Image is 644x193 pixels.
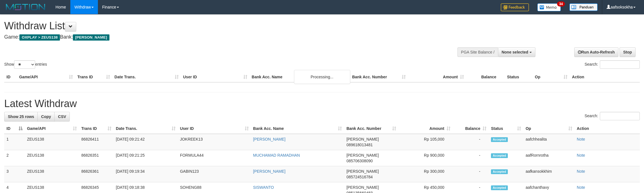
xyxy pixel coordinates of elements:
[350,72,408,82] th: Bank Acc. Number
[253,137,286,141] a: [PERSON_NAME]
[4,150,25,166] td: 2
[491,169,508,174] span: Accepted
[398,150,453,166] td: Rp 900,000
[114,150,178,166] td: [DATE] 09:21:25
[577,137,585,141] a: Note
[25,134,79,150] td: ZEUS138
[294,70,350,84] div: Processing...
[79,123,114,134] th: Trans ID: activate to sort column ascending
[41,114,51,119] span: Copy
[491,153,508,158] span: Accepted
[398,134,453,150] td: Rp 105,000
[178,150,251,166] td: FORMULA44
[408,72,466,82] th: Amount
[37,112,55,121] a: Copy
[25,150,79,166] td: ZEUS138
[114,134,178,150] td: [DATE] 09:21:42
[523,123,575,134] th: Op: activate to sort column ascending
[346,153,379,157] span: [PERSON_NAME]
[346,169,379,174] span: [PERSON_NAME]
[453,123,489,134] th: Balance: activate to sort column ascending
[112,72,181,82] th: Date Trans.
[577,169,585,174] a: Note
[569,3,598,11] img: panduan.png
[577,153,585,157] a: Note
[457,47,498,57] div: PGA Site Balance /
[585,112,640,120] label: Search:
[4,3,47,11] img: MOTION_logo.png
[4,134,25,150] td: 1
[453,166,489,182] td: -
[251,123,344,134] th: Bank Acc. Name: activate to sort column ascending
[600,60,640,69] input: Search:
[4,166,25,182] td: 3
[19,34,60,41] span: OXPLAY > ZEUS138
[585,60,640,69] label: Search:
[346,175,373,179] span: Copy 085724516784 to clipboard
[4,112,38,121] a: Show 25 rows
[501,3,529,11] img: Feedback.jpg
[4,123,25,134] th: ID: activate to sort column descending
[398,123,453,134] th: Amount: activate to sort column ascending
[253,153,300,157] a: MUCHAMAD RAMADHAN
[17,72,75,82] th: Game/API
[577,185,585,190] a: Note
[25,123,79,134] th: Game/API: activate to sort column ascending
[178,123,251,134] th: User ID: activate to sort column ascending
[491,137,508,142] span: Accepted
[398,166,453,182] td: Rp 300,000
[466,72,505,82] th: Balance
[4,72,17,82] th: ID
[344,123,398,134] th: Bank Acc. Number: activate to sort column ascending
[79,150,114,166] td: 86826351
[14,60,35,69] select: Showentries
[346,185,379,190] span: [PERSON_NAME]
[58,114,66,119] span: CSV
[79,134,114,150] td: 86826411
[75,72,112,82] th: Trans ID
[453,134,489,150] td: -
[346,143,373,147] span: Copy 089618013481 to clipboard
[114,166,178,182] td: [DATE] 09:19:34
[253,185,274,190] a: SISWANTO
[346,137,379,141] span: [PERSON_NAME]
[523,166,575,182] td: aafkansokkhim
[346,159,373,163] span: Copy 085706308090 to clipboard
[537,3,561,11] img: Button%20Memo.svg
[8,114,34,119] span: Show 25 rows
[178,166,251,182] td: GABIN123
[533,72,570,82] th: Op
[4,60,47,69] label: Show entries
[600,112,640,120] input: Search:
[523,134,575,150] td: aafchhealita
[4,34,424,40] h4: Game: Bank:
[502,50,528,54] span: None selected
[4,98,640,109] h1: Latest Withdraw
[4,20,424,32] h1: Withdraw List
[54,112,70,121] a: CSV
[181,72,250,82] th: User ID
[453,150,489,166] td: -
[79,166,114,182] td: 86826361
[574,47,618,57] a: Run Auto-Refresh
[253,169,286,174] a: [PERSON_NAME]
[575,123,640,134] th: Action
[557,1,565,6] span: 34
[523,150,575,166] td: aafRornrotha
[489,123,523,134] th: Status: activate to sort column ascending
[620,47,636,57] a: Stop
[250,72,350,82] th: Bank Acc. Name
[114,123,178,134] th: Date Trans.: activate to sort column ascending
[505,72,533,82] th: Status
[498,47,535,57] button: None selected
[570,72,640,82] th: Action
[25,166,79,182] td: ZEUS138
[178,134,251,150] td: JOKREEK13
[73,34,109,41] span: [PERSON_NAME]
[491,185,508,190] span: Accepted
